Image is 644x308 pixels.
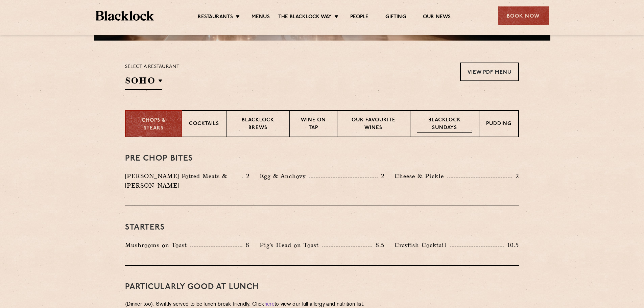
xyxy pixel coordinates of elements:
[133,117,175,132] p: Chops & Steaks
[243,172,249,181] p: 2
[252,14,270,21] a: Menus
[372,241,384,250] p: 8.5
[264,302,275,307] a: here
[242,241,249,250] p: 8
[125,223,519,232] h3: Starters
[498,6,549,25] div: Book Now
[486,120,511,129] p: Pudding
[417,117,472,133] p: Blacklock Sundays
[125,240,190,250] p: Mushrooms on Toast
[504,241,519,250] p: 10.5
[278,14,332,21] a: The Blacklock Way
[96,11,154,21] img: BL_Textured_Logo-footer-cropped.svg
[395,240,450,250] p: Crayfish Cocktail
[423,14,451,21] a: Our News
[189,120,219,129] p: Cocktails
[460,63,519,81] a: View PDF Menu
[350,14,368,21] a: People
[297,117,330,133] p: Wine on Tap
[260,171,309,181] p: Egg & Anchovy
[344,117,403,133] p: Our favourite wines
[125,154,519,163] h3: Pre Chop Bites
[125,171,242,190] p: [PERSON_NAME] Potted Meats & [PERSON_NAME]
[260,240,322,250] p: Pig's Head on Toast
[385,14,406,21] a: Gifting
[125,75,162,90] h2: SOHO
[233,117,283,133] p: Blacklock Brews
[512,172,519,181] p: 2
[125,63,180,71] p: Select a restaurant
[378,172,384,181] p: 2
[125,283,519,291] h3: PARTICULARLY GOOD AT LUNCH
[198,14,233,21] a: Restaurants
[395,171,447,181] p: Cheese & Pickle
